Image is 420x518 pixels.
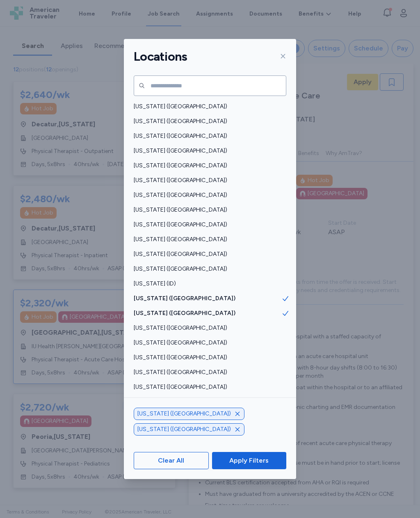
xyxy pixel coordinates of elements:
span: [US_STATE] ([GEOGRAPHIC_DATA]) [134,117,281,126]
span: [US_STATE] ([GEOGRAPHIC_DATA]) [134,324,281,332]
span: [US_STATE] ([GEOGRAPHIC_DATA]) [134,132,281,140]
span: [US_STATE] ([GEOGRAPHIC_DATA]) [134,176,281,185]
span: [US_STATE] ([GEOGRAPHIC_DATA]) [134,354,281,362]
span: [US_STATE] ([GEOGRAPHIC_DATA]) [134,191,281,199]
span: [US_STATE] ([GEOGRAPHIC_DATA]) [134,265,281,273]
span: [US_STATE] (ID) [134,280,281,288]
button: Clear All [134,452,209,469]
button: Apply Filters [212,452,286,469]
span: [US_STATE] ([GEOGRAPHIC_DATA]) [134,309,281,317]
span: Clear All [158,456,184,466]
span: [US_STATE] ([GEOGRAPHIC_DATA]) [134,368,281,377]
span: [US_STATE] ([GEOGRAPHIC_DATA]) [134,250,281,258]
span: [US_STATE] ([GEOGRAPHIC_DATA]) [137,425,231,434]
span: [US_STATE] ([GEOGRAPHIC_DATA]) [134,103,281,111]
span: Apply Filters [229,456,269,466]
span: [US_STATE] ([GEOGRAPHIC_DATA]) [137,410,231,418]
span: [US_STATE] ([GEOGRAPHIC_DATA]) [134,162,281,170]
span: [US_STATE] ([GEOGRAPHIC_DATA]) [134,339,281,347]
span: [US_STATE] ([GEOGRAPHIC_DATA]) [134,383,281,391]
span: [US_STATE] ([GEOGRAPHIC_DATA]) [134,235,281,244]
span: [US_STATE] ([GEOGRAPHIC_DATA]) [134,294,281,303]
span: [US_STATE] ([GEOGRAPHIC_DATA]) [134,147,281,155]
h1: Locations [134,49,187,64]
span: [US_STATE] ([GEOGRAPHIC_DATA]) [134,221,281,229]
span: [US_STATE] ([GEOGRAPHIC_DATA]) [134,206,281,214]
